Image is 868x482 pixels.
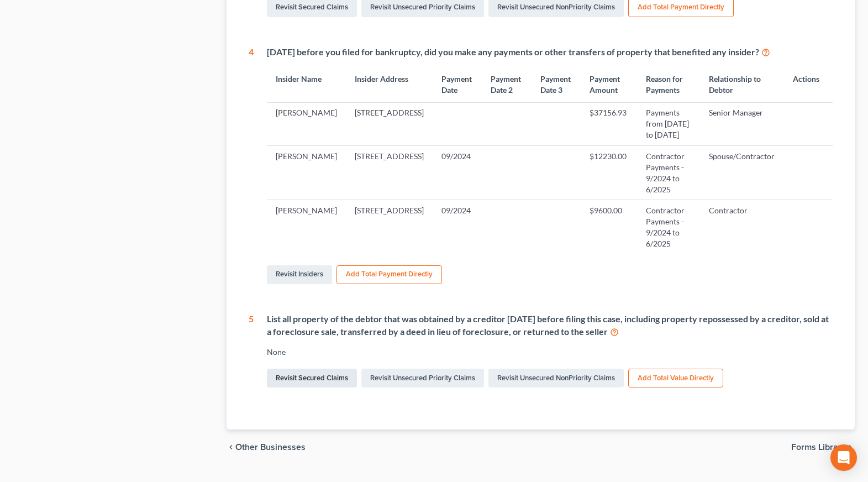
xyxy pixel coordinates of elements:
button: Forms Library chevron_right [791,443,855,452]
th: Reason for Payments [637,67,700,102]
td: $12230.00 [581,145,637,200]
span: Other Businesses [235,443,306,452]
div: List all property of the debtor that was obtained by a creditor [DATE] before filing this case, i... [267,313,833,338]
td: Contractor [700,200,784,254]
td: $9600.00 [581,200,637,254]
th: Insider Address [346,67,433,102]
a: Revisit Insiders [267,265,332,284]
td: [PERSON_NAME] [267,200,346,254]
th: Insider Name [267,67,346,102]
i: chevron_right [846,443,855,452]
th: Relationship to Debtor [700,67,784,102]
th: Payment Amount [581,67,637,102]
td: [PERSON_NAME] [267,145,346,200]
td: [STREET_ADDRESS] [346,200,433,254]
td: [PERSON_NAME] [267,102,346,145]
td: 09/2024 [433,145,482,200]
td: Contractor Payments - 9/2024 to 6/2025 [637,145,700,200]
td: Spouse/Contractor [700,145,784,200]
i: chevron_left [227,443,235,452]
th: Payment Date [433,67,482,102]
button: chevron_left Other Businesses [227,443,306,452]
span: Forms Library [791,443,846,452]
button: Add Total Value Directly [628,369,723,387]
div: 4 [249,46,254,286]
td: Contractor Payments - 9/2024 to 6/2025 [637,200,700,254]
div: 5 [249,313,254,390]
div: Open Intercom Messenger [830,444,857,471]
td: [STREET_ADDRESS] [346,145,433,200]
td: Payments from [DATE] to [DATE] [637,102,700,145]
th: Payment Date 2 [482,67,532,102]
div: None [267,347,833,358]
td: 09/2024 [433,200,482,254]
td: [STREET_ADDRESS] [346,102,433,145]
div: [DATE] before you filed for bankruptcy, did you make any payments or other transfers of property ... [267,46,833,59]
a: Revisit Secured Claims [267,369,357,387]
a: Revisit Unsecured NonPriority Claims [488,369,624,387]
td: Senior Manager [700,102,784,145]
a: Revisit Unsecured Priority Claims [361,369,484,387]
button: Add Total Payment Directly [336,265,442,284]
th: Actions [784,67,833,102]
td: $37156.93 [581,102,637,145]
th: Payment Date 3 [532,67,581,102]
